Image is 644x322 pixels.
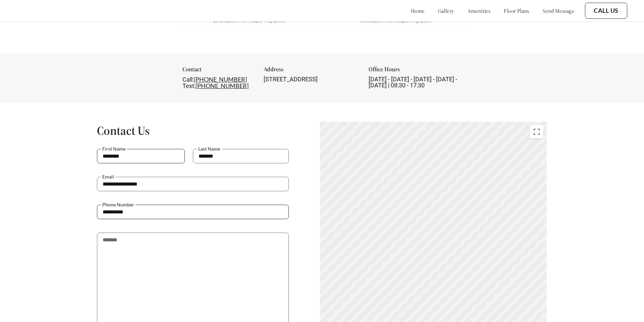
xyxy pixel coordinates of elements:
h1: Contact Us [97,123,289,138]
button: Toggle fullscreen view [530,125,543,138]
a: Call Us [594,7,619,14]
a: floor plans [504,7,529,14]
div: Office Hours [369,66,462,76]
div: [DATE] - [DATE] - [DATE] - [DATE] - [DATE] | 08:30 - 17:30 [369,76,462,88]
div: [STREET_ADDRESS] [264,76,357,82]
span: 2 [213,17,216,23]
div: Contact [182,66,252,76]
button: Call Us [585,3,627,19]
div: Address [264,66,357,76]
a: send message [543,7,574,14]
span: Call: [182,76,194,83]
span: 2 [373,17,376,23]
a: [PHONE_NUMBER] [194,76,247,83]
span: Text: [182,82,196,89]
a: home [411,7,425,14]
span: 1 [400,17,402,23]
a: gallery [438,7,454,14]
span: 1 [254,17,256,23]
span: 3 [359,17,362,23]
a: amenities [468,7,491,14]
a: [PHONE_NUMBER] [196,82,249,89]
span: 2 [227,17,229,23]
